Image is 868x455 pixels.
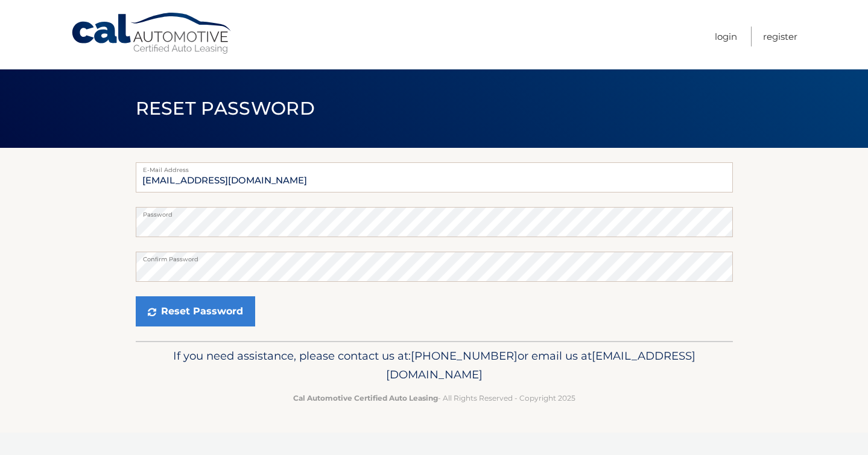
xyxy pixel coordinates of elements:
p: - All Rights Reserved - Copyright 2025 [144,392,725,404]
span: [PHONE_NUMBER] [411,349,518,363]
button: Reset Password [136,296,255,326]
label: Confirm Password [136,252,733,261]
a: Login [715,27,737,46]
span: Reset Password [136,97,315,119]
strong: Cal Automotive Certified Auto Leasing [293,393,438,402]
input: E-mail Address [136,162,733,192]
label: E-Mail Address [136,162,733,172]
label: Password [136,207,733,217]
p: If you need assistance, please contact us at: or email us at [144,346,725,385]
a: Cal Automotive [71,12,233,55]
a: Register [763,27,797,46]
